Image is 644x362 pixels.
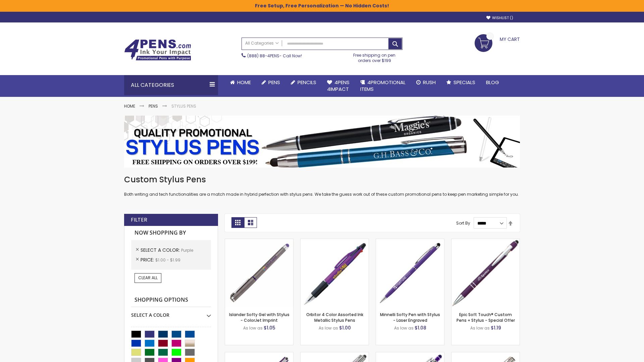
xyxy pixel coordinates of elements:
[453,79,475,86] span: Specials
[411,75,441,90] a: Rush
[242,38,282,49] a: All Categories
[301,239,369,244] a: Orbitor 4 Color Assorted Ink Metallic Stylus Pens-Purple
[376,352,444,358] a: Phoenix Softy with Stylus Pen - Laser-Purple
[138,275,158,281] span: Clear All
[298,79,316,86] span: Pencils
[131,216,147,224] strong: Filter
[441,75,481,90] a: Specials
[415,324,426,331] span: $1.08
[124,103,135,109] a: Home
[131,293,211,307] strong: Shopping Options
[256,75,285,90] a: Pens
[124,116,520,168] img: Stylus Pens
[376,239,444,307] img: Minnelli Softy Pen with Stylus - Laser Engraved-Purple
[124,75,218,95] div: All Categories
[247,53,279,59] a: (888) 88-4PENS
[225,352,293,358] a: Avendale Velvet Touch Stylus Gel Pen-Purple
[346,50,403,63] div: Free shipping on pen orders over $199
[229,312,289,323] a: Islander Softy Gel with Stylus - ColorJet Imprint
[423,79,436,86] span: Rush
[247,53,302,59] span: - Call Now!
[457,312,515,323] a: Epic Soft Touch® Custom Pens + Stylus - Special Offer
[380,312,440,323] a: Minnelli Softy Pen with Stylus - Laser Engraved
[131,226,211,240] strong: Now Shopping by
[322,75,355,97] a: 4Pens4impact
[355,75,411,97] a: 4PROMOTIONALITEMS
[243,325,263,331] span: As low as
[285,75,322,90] a: Pencils
[491,324,501,331] span: $1.19
[486,15,513,20] a: Wishlist
[155,257,180,263] span: $1.00 - $1.99
[181,247,193,253] span: Purple
[470,325,490,331] span: As low as
[124,39,191,61] img: 4Pens Custom Pens and Promotional Products
[264,324,275,331] span: $1.05
[451,239,520,244] a: 4P-MS8B-Purple
[268,79,280,86] span: Pens
[245,41,279,46] span: All Categories
[301,239,369,307] img: Orbitor 4 Color Assorted Ink Metallic Stylus Pens-Purple
[319,325,338,331] span: As low as
[394,325,414,331] span: As low as
[124,174,520,197] div: Both writing and tech functionalities are a match made in hybrid perfection with stylus pens. We ...
[451,239,520,307] img: 4P-MS8B-Purple
[149,103,158,109] a: Pens
[451,352,520,358] a: Tres-Chic Touch Pen - Standard Laser-Purple
[225,75,256,90] a: Home
[237,79,251,86] span: Home
[486,79,499,86] span: Blog
[339,324,351,331] span: $1.00
[306,312,363,323] a: Orbitor 4 Color Assorted Ink Metallic Stylus Pens
[171,103,196,109] strong: Stylus Pens
[231,217,244,228] strong: Grid
[456,220,470,226] label: Sort By
[327,79,350,93] span: 4Pens 4impact
[141,256,155,263] span: Price
[124,174,520,185] h1: Custom Stylus Pens
[135,273,161,283] a: Clear All
[141,247,181,253] span: Select A Color
[376,239,444,244] a: Minnelli Softy Pen with Stylus - Laser Engraved-Purple
[301,352,369,358] a: Tres-Chic with Stylus Metal Pen - Standard Laser-Purple
[225,239,293,307] img: Islander Softy Gel with Stylus - ColorJet Imprint-Purple
[481,75,504,90] a: Blog
[360,79,406,93] span: 4PROMOTIONAL ITEMS
[131,307,211,318] div: Select A Color
[225,239,293,244] a: Islander Softy Gel with Stylus - ColorJet Imprint-Purple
